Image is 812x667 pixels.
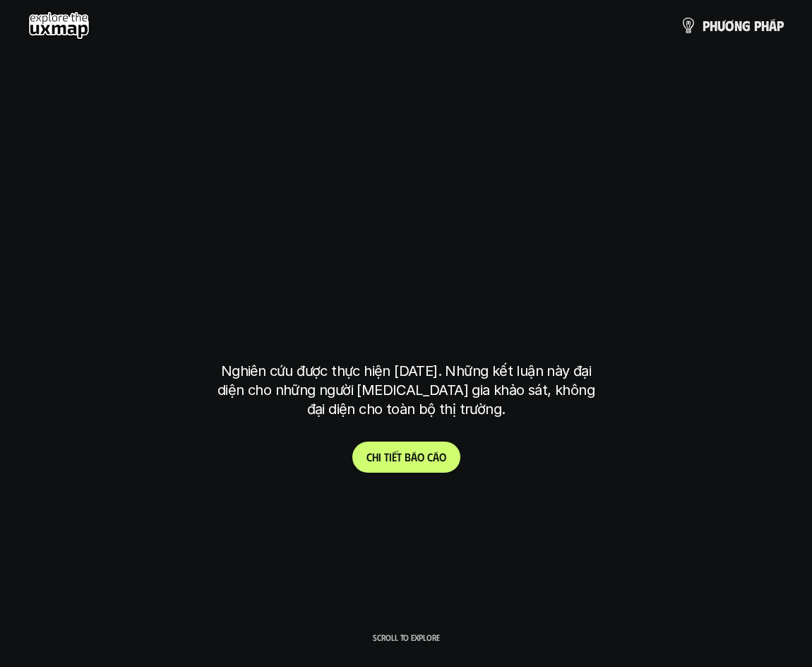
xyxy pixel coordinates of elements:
[357,182,465,198] h6: Kết quả nghiên cứu
[397,450,402,464] span: t
[725,18,734,33] span: ơ
[439,450,446,464] span: o
[392,450,397,464] span: ế
[717,18,725,33] span: ư
[378,450,381,464] span: i
[433,450,439,464] span: á
[710,18,717,33] span: h
[680,11,784,40] a: phươngpháp
[389,450,392,464] span: i
[235,295,576,335] h2: tại [GEOGRAPHIC_DATA]
[754,18,761,33] span: p
[372,450,378,464] span: h
[232,212,580,252] h2: phạm vi công việc của
[384,450,389,464] span: t
[777,18,784,33] span: p
[734,18,742,33] span: n
[769,18,777,33] span: á
[405,450,411,464] span: b
[352,442,460,473] a: Chitiếtbáocáo
[742,18,751,33] span: g
[703,18,710,33] span: p
[761,18,769,33] span: h
[366,450,372,464] span: C
[417,450,424,464] span: o
[411,450,417,464] span: á
[212,362,600,419] p: Nghiên cứu được thực hiện [DATE]. Những kết luận này đại diện cho những người [MEDICAL_DATA] gia ...
[427,450,433,464] span: c
[373,632,440,642] p: Scroll to explore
